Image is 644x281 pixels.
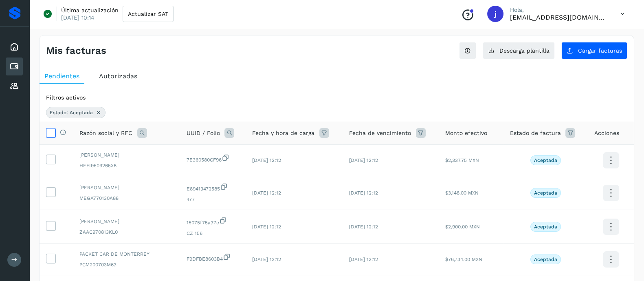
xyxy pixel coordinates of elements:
[123,6,174,22] button: Actualizar SAT
[349,224,378,230] span: [DATE] 12:12
[534,157,557,163] p: Aceptada
[499,48,549,53] span: Descarga plantilla
[6,38,23,56] div: Inicio
[46,93,627,102] div: Filtros activos
[186,230,239,237] span: CZ 156
[594,129,619,137] span: Acciones
[534,257,557,262] p: Aceptada
[46,45,106,57] h4: Mis facturas
[445,129,487,137] span: Monto efectivo
[510,7,608,13] p: Hola,
[252,157,281,163] span: [DATE] 12:12
[186,183,239,192] span: E89413472585
[349,129,411,137] span: Fecha de vencimiento
[483,42,555,59] button: Descarga plantilla
[6,58,23,75] div: Cuentas por pagar
[349,257,378,262] span: [DATE] 12:12
[186,154,239,164] span: 7E360580CF96
[61,14,95,21] p: [DATE] 10:14
[79,151,173,159] span: [PERSON_NAME]
[561,42,627,59] button: Cargar facturas
[79,195,173,202] span: MEGA770130A88
[252,129,314,137] span: Fecha y hora de carga
[445,257,482,262] span: $76,734.00 MXN
[349,157,378,163] span: [DATE] 12:12
[534,224,557,230] p: Aceptada
[510,129,560,137] span: Estado de factura
[186,196,239,203] span: 477
[6,77,23,95] div: Proveedores
[534,190,557,196] p: Aceptada
[445,190,479,196] span: $3,148.00 MXN
[79,261,173,268] span: PCM200703M63
[79,250,173,258] span: PACKET CAR DE MONTERREY
[445,224,480,230] span: $2,900.00 MXN
[186,129,220,137] span: UUID / Folio
[186,217,239,226] span: 15075f75a37e
[79,184,173,191] span: [PERSON_NAME]
[349,190,378,196] span: [DATE] 12:12
[61,7,119,14] p: Última actualización
[510,13,608,21] p: jrodriguez@kalapata.co
[445,157,479,163] span: $2,337.75 MXN
[46,107,106,118] div: Estado: Aceptada
[50,109,93,116] span: Estado: Aceptada
[578,48,622,53] span: Cargar facturas
[252,224,281,230] span: [DATE] 12:12
[79,129,132,137] span: Razón social y RFC
[252,190,281,196] span: [DATE] 12:12
[79,228,173,236] span: ZAAC970813KL0
[79,162,173,169] span: HEFI9509265X8
[99,72,137,80] span: Autorizadas
[79,218,173,225] span: [PERSON_NAME]
[44,72,79,80] span: Pendientes
[186,253,239,263] span: F9DFBE8603B4
[252,257,281,262] span: [DATE] 12:12
[128,11,168,17] span: Actualizar SAT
